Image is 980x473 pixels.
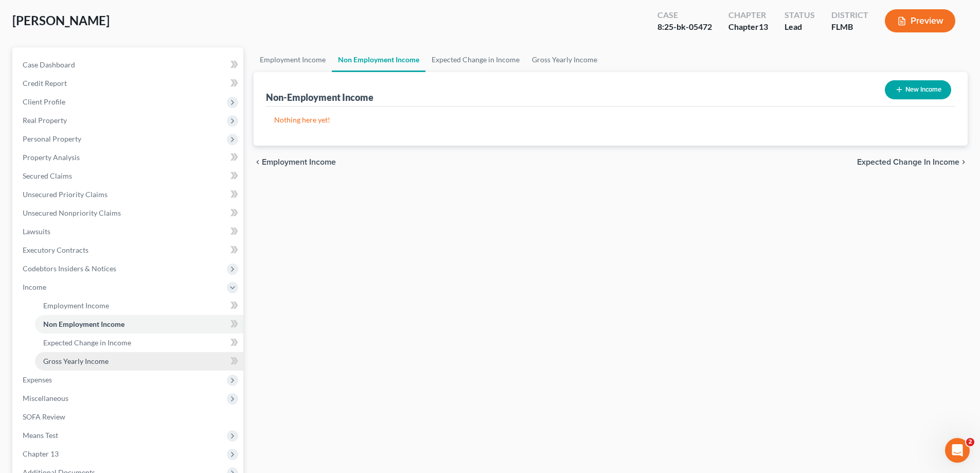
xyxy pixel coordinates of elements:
[14,185,243,204] a: Unsecured Priority Claims
[23,431,58,440] span: Means Test
[43,338,131,347] span: Expected Change in Income
[945,438,970,463] iframe: Intercom live chat
[728,21,768,33] div: Chapter
[254,158,336,166] button: chevron_left Employment Income
[23,394,68,402] span: Miscellaneous
[857,158,968,166] button: Expected Change in Income chevron_right
[254,158,262,166] i: chevron_left
[425,47,526,72] a: Expected Change in Income
[23,97,65,106] span: Client Profile
[23,375,52,384] span: Expenses
[43,320,124,328] span: Non Employment Income
[274,115,947,125] p: Nothing here yet!
[23,449,59,458] span: Chapter 13
[23,171,72,180] span: Secured Claims
[35,296,243,315] a: Employment Income
[262,158,336,166] span: Employment Income
[526,47,603,72] a: Gross Yearly Income
[14,222,243,241] a: Lawsuits
[23,134,81,143] span: Personal Property
[14,408,243,426] a: SOFA Review
[14,74,243,93] a: Credit Report
[23,412,65,421] span: SOFA Review
[23,208,121,217] span: Unsecured Nonpriority Claims
[23,79,67,87] span: Credit Report
[23,116,67,125] span: Real Property
[23,246,88,254] span: Executory Contracts
[759,22,768,31] span: 13
[785,9,815,21] div: Status
[785,21,815,33] div: Lead
[254,47,332,72] a: Employment Income
[657,21,712,33] div: 8:25-bk-05472
[857,158,959,166] span: Expected Change in Income
[831,9,868,21] div: District
[23,153,80,162] span: Property Analysis
[885,80,951,99] button: New Income
[35,334,243,352] a: Expected Change in Income
[14,204,243,222] a: Unsecured Nonpriority Claims
[35,315,243,334] a: Non Employment Income
[14,148,243,167] a: Property Analysis
[14,167,243,185] a: Secured Claims
[23,283,46,291] span: Income
[966,438,974,446] span: 2
[885,9,955,32] button: Preview
[14,56,243,74] a: Case Dashboard
[332,47,425,72] a: Non Employment Income
[728,9,768,21] div: Chapter
[23,264,116,273] span: Codebtors Insiders & Notices
[959,158,968,166] i: chevron_right
[12,13,110,28] span: [PERSON_NAME]
[23,60,75,69] span: Case Dashboard
[14,241,243,259] a: Executory Contracts
[23,190,108,199] span: Unsecured Priority Claims
[23,227,50,236] span: Lawsuits
[35,352,243,371] a: Gross Yearly Income
[266,91,373,103] div: Non-Employment Income
[831,21,868,33] div: FLMB
[43,301,109,310] span: Employment Income
[657,9,712,21] div: Case
[43,357,109,365] span: Gross Yearly Income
